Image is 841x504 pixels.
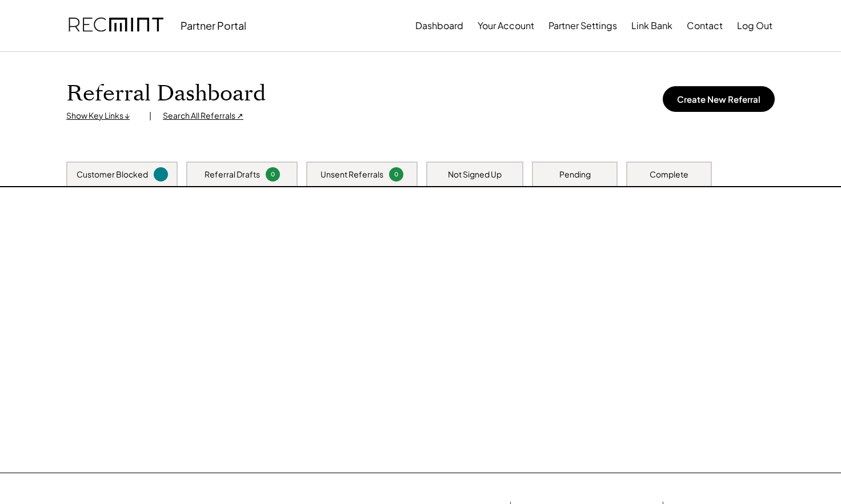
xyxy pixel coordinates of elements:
[66,110,138,122] div: Show Key Links ↓
[631,14,672,37] button: Link Bank
[737,14,772,37] button: Log Out
[650,169,688,180] div: Complete
[391,170,402,179] div: 0
[205,169,260,180] div: Referral Drafts
[478,14,534,37] button: Your Account
[663,86,775,112] button: Create New Referral
[69,6,163,45] img: recmint-logotype%403x.png
[548,14,617,37] button: Partner Settings
[321,169,383,180] div: Unsent Referrals
[687,14,723,37] button: Contact
[415,14,463,37] button: Dashboard
[448,169,502,180] div: Not Signed Up
[181,19,246,32] div: Partner Portal
[163,110,243,122] div: Search All Referrals ↗
[267,170,278,179] div: 0
[66,80,266,107] h1: Referral Dashboard
[149,110,151,122] div: |
[77,169,148,180] div: Customer Blocked
[559,169,591,180] div: Pending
